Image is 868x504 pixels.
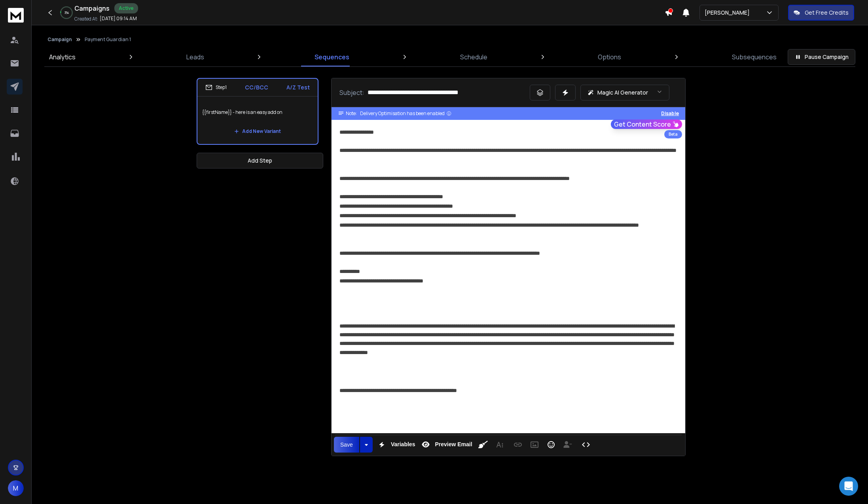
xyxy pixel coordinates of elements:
a: Options [593,47,626,66]
p: [PERSON_NAME] [705,9,753,17]
button: Disable [661,110,679,117]
a: Subsequences [727,47,781,66]
button: M [8,480,24,496]
button: Insert Image (⌘P) [527,437,542,453]
a: Sequences [310,47,354,66]
img: logo [8,8,24,23]
p: Magic AI Generator [597,89,648,97]
p: Analytics [49,52,76,62]
span: Preview Email [433,441,474,448]
div: Active [114,3,138,13]
button: Save [334,437,359,453]
button: Add Step [197,153,323,169]
p: Options [598,52,621,62]
p: Subsequences [732,52,777,62]
div: Open Intercom Messenger [839,477,858,496]
span: Variables [389,441,417,448]
p: Subject: [339,88,364,97]
button: Variables [374,437,417,453]
p: {{firstName}} - here is an easy add on [202,101,313,123]
button: Insert Unsubscribe Link [560,437,575,453]
button: Magic AI Generator [580,85,669,100]
a: Schedule [455,47,492,66]
button: Code View [578,437,593,453]
h1: Campaigns [74,4,110,13]
div: Step 1 [205,84,227,91]
button: Add New Variant [228,123,287,139]
button: Get Content Score [611,119,682,129]
p: Get Free Credits [805,9,849,17]
div: Beta [664,130,682,138]
p: Leads [186,52,204,62]
p: Sequences [315,52,349,62]
button: Pause Campaign [788,49,855,65]
button: More Text [492,437,507,453]
p: Schedule [460,52,487,62]
button: Campaign [47,36,72,43]
li: Step1CC/BCCA/Z Test{{firstName}} - here is an easy add onAdd New Variant [197,78,318,145]
p: 3 % [64,10,69,15]
a: Analytics [44,47,80,66]
p: A/Z Test [286,83,310,91]
button: Insert Link (⌘K) [510,437,525,453]
p: CC/BCC [245,83,268,91]
p: Created At: [74,16,98,22]
button: Get Free Credits [788,5,854,21]
span: Note: [346,110,357,117]
p: [DATE] 09:14 AM [100,15,137,22]
div: Delivery Optimisation has been enabled [360,110,452,117]
a: Leads [182,47,209,66]
button: Clean HTML [476,437,491,453]
p: Payment Guardian 1 [85,36,131,43]
button: Emoticons [544,437,559,453]
button: Preview Email [418,437,474,453]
